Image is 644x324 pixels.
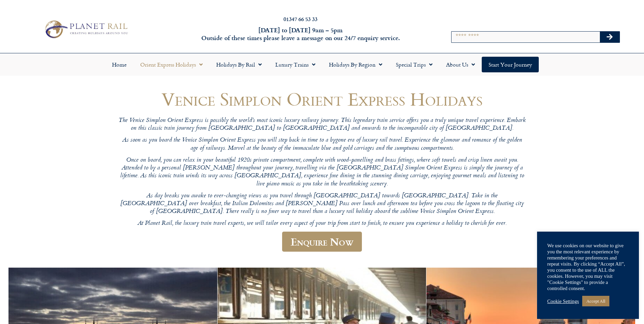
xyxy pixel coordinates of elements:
div: We use cookies on our website to give you the most relevant experience by remembering your prefer... [547,242,629,291]
img: Planet Rail Train Holidays Logo [41,18,130,40]
a: Luxury Trains [269,57,322,72]
p: The Venice Simplon Orient Express is possibly the world’s most iconic luxury railway journey. Thi... [118,117,526,133]
a: 01347 66 53 33 [283,15,317,23]
a: Home [105,57,133,72]
a: Orient Express Holidays [133,57,209,72]
p: Once on board, you can relax in your beautiful 1920s private compartment, complete with wood-pane... [118,157,526,188]
a: Holidays by Region [322,57,389,72]
p: As soon as you board the Venice Simplon Orient Express you will step back in time to a bygone era... [118,137,526,152]
a: Enquire Now [282,232,362,252]
p: At Planet Rail, the luxury train travel experts, we will tailor every aspect of your trip from st... [118,220,526,228]
nav: Menu [3,57,641,72]
a: Cookie Settings [547,298,579,304]
h1: Venice Simplon Orient Express Holidays [118,89,526,109]
a: Holidays by Rail [209,57,269,72]
a: Special Trips [389,57,439,72]
a: Accept All [582,296,609,306]
a: About Us [439,57,482,72]
a: Start your Journey [482,57,539,72]
p: As day breaks you awake to ever-changing views as you travel through [GEOGRAPHIC_DATA] towards [G... [118,192,526,216]
button: Search [600,32,620,42]
h6: [DATE] to [DATE] 9am – 5pm Outside of these times please leave a message on our 24/7 enquiry serv... [173,26,428,42]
